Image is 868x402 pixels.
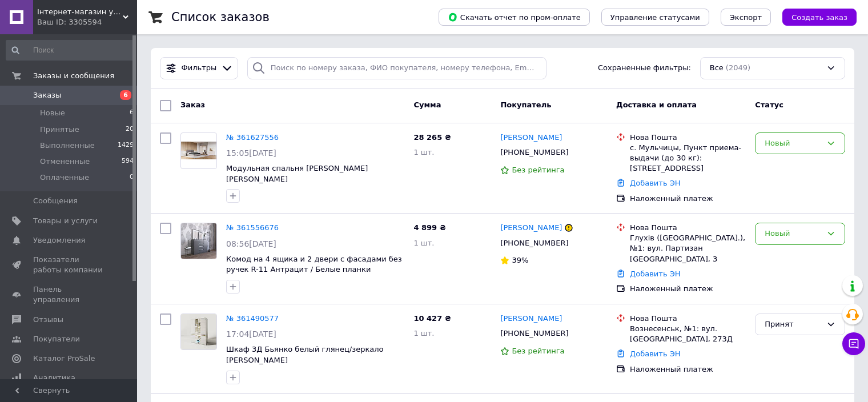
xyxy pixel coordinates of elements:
span: Уведомления [33,235,85,246]
span: 6 [130,108,134,118]
span: Сохраненные фильтры: [598,63,691,74]
span: Заказы и сообщения [33,71,114,81]
span: Скачать отчет по пром-оплате [448,12,581,22]
img: Фото товару [181,314,216,349]
span: Покупатель [500,100,551,109]
button: Экспорт [721,9,771,26]
span: Отмененные [40,156,90,167]
span: Товары и услуги [33,216,98,226]
a: Комод на 4 ящика и 2 двери c фасадами без ручек R-11 Антрацит / Белые планки [226,255,402,274]
span: Принятые [40,124,79,135]
div: с. Мульчицы, Пункт приема-выдачи (до 30 кг): [STREET_ADDRESS] [630,143,746,174]
span: Без рейтинга [512,347,564,355]
a: Добавить ЭН [630,179,680,187]
a: № 361627556 [226,133,279,142]
span: Панель управления [33,284,106,305]
a: [PERSON_NAME] [500,132,562,143]
button: Скачать отчет по пром-оплате [439,9,590,26]
div: Вознесенськ, №1: вул. [GEOGRAPHIC_DATA], 273Д [630,324,746,344]
span: 15:05[DATE] [226,148,276,158]
div: [PHONE_NUMBER] [498,326,570,341]
div: Наложенный платеж [630,284,746,294]
a: [PERSON_NAME] [500,223,562,234]
span: 39% [512,256,528,264]
a: Фото товару [180,132,217,169]
span: Заказ [180,100,205,109]
span: Каталог ProSale [33,353,95,364]
span: Заказы [33,90,61,100]
a: № 361556676 [226,223,279,232]
span: Статус [755,100,783,109]
span: Новые [40,108,65,118]
div: Наложенный платеж [630,364,746,375]
button: Чат с покупателем [842,332,865,355]
a: Добавить ЭН [630,349,680,358]
input: Поиск [6,40,135,61]
span: Создать заказ [791,13,847,22]
div: Наложенный платеж [630,194,746,204]
span: 1429 [118,140,134,151]
button: Управление статусами [601,9,709,26]
div: Новый [765,228,822,240]
a: Фото товару [180,223,217,259]
span: 1 шт. [413,148,434,156]
span: Оплаченные [40,172,89,183]
span: 4 899 ₴ [413,223,445,232]
span: 594 [122,156,134,167]
a: [PERSON_NAME] [500,313,562,324]
a: Создать заказ [771,13,857,21]
div: [PHONE_NUMBER] [498,236,570,251]
span: 1 шт. [413,329,434,337]
span: Отзывы [33,315,63,325]
span: 10 427 ₴ [413,314,451,323]
img: Фото товару [181,142,216,159]
a: Фото товару [180,313,217,350]
span: 0 [130,172,134,183]
span: (2049) [726,63,750,72]
input: Поиск по номеру заказа, ФИО покупателя, номеру телефона, Email, номеру накладной [247,57,546,79]
span: Аналитика [33,373,75,383]
span: Показатели работы компании [33,255,106,275]
div: Нова Пошта [630,223,746,233]
a: Шкаф 3Д Бьянко белый глянец/зеркало [PERSON_NAME] [226,345,383,364]
div: Нова Пошта [630,313,746,324]
div: Нова Пошта [630,132,746,143]
span: Экспорт [730,13,762,22]
a: Модульная спальня [PERSON_NAME] [PERSON_NAME] [226,164,368,183]
span: 08:56[DATE] [226,239,276,248]
span: Інтернет-магазин українських меблів "СВОЯ МЕБЕЛЬ" [37,7,123,17]
span: 6 [120,90,131,100]
span: 17:04[DATE] [226,329,276,339]
a: Добавить ЭН [630,270,680,278]
span: Фильтры [182,63,217,74]
div: Ваш ID: 3305594 [37,17,137,27]
span: Доставка и оплата [616,100,697,109]
span: Все [710,63,724,74]
div: [PHONE_NUMBER] [498,145,570,160]
span: Покупатели [33,334,80,344]
span: Сообщения [33,196,78,206]
span: Сумма [413,100,441,109]
img: Фото товару [181,223,216,259]
span: Управление статусами [610,13,700,22]
span: 20 [126,124,134,135]
h1: Список заказов [171,10,270,24]
span: Выполненные [40,140,95,151]
div: Глухів ([GEOGRAPHIC_DATA].), №1: вул. Партизан [GEOGRAPHIC_DATA], 3 [630,233,746,264]
span: 28 265 ₴ [413,133,451,142]
div: Новый [765,138,822,150]
button: Создать заказ [782,9,857,26]
a: № 361490577 [226,314,279,323]
span: Без рейтинга [512,166,564,174]
div: Принят [765,319,822,331]
span: 1 шт. [413,239,434,247]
